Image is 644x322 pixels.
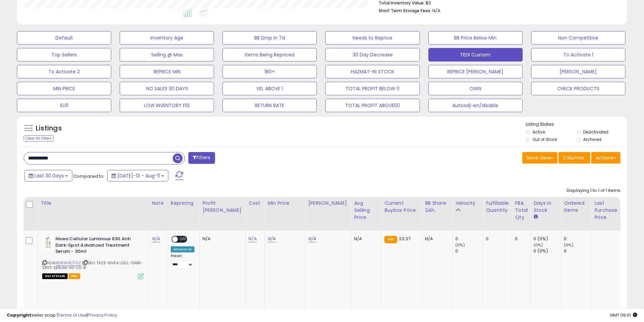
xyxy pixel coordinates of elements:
div: Cost [248,200,262,207]
div: N/A [202,236,240,242]
div: Clear All Filters [24,135,54,142]
h5: Listings [36,124,62,133]
div: Displaying 1 to 1 of 1 items [567,188,620,194]
div: 0 (0%) [533,236,561,242]
button: [DATE]-13 - Aug-11 [107,170,168,181]
button: Actions [591,152,620,164]
button: Save View [522,152,557,164]
a: N/A [152,236,160,242]
small: Days In Stock. [533,214,538,220]
a: B08W9C17SZ [56,260,81,266]
div: Ordered Items [564,200,589,214]
img: 41PGXiXLSPL._SL40_.jpg [42,236,54,249]
small: FBA [384,236,397,243]
div: Profit [PERSON_NAME] [202,200,243,214]
div: N/A [425,236,447,242]
button: Filters [188,152,215,164]
button: 180+ [222,65,317,78]
button: To Activate 2 [17,65,111,78]
div: Current Buybox Price [384,200,419,214]
span: Compared to: [73,173,104,179]
button: Last 30 Days [24,170,72,181]
div: Title [41,200,146,207]
button: BB Drop in 7d [222,31,317,45]
button: HAZMAT-IN STOCK [325,65,420,78]
button: [PERSON_NAME] [531,65,625,78]
button: ELI11 [17,99,111,112]
div: Min Price [267,200,302,207]
a: Terms of Use [58,312,87,318]
a: N/A [248,236,257,242]
button: TOTAL PROFIT ABOVE50 [325,99,420,112]
button: BB Price Below Min [428,31,523,45]
button: Selling @ Max [120,48,214,61]
b: Short Term Storage Fees: [379,8,431,14]
button: OWN [428,82,523,95]
span: 23.37 [399,236,411,242]
button: Top Sellers [17,48,111,61]
label: Deactivated [583,129,609,135]
button: Autoadj-en/disable [428,99,523,112]
button: Items Being Repriced [222,48,317,61]
div: Amazon AI [171,246,194,252]
button: MIN PRICE [17,82,111,95]
div: FBA Total Qty [515,200,528,221]
button: To Activate 1 [531,48,625,61]
span: N/A [432,7,440,14]
span: 2025-09-11 09:01 GMT [610,312,637,318]
button: REPRICE MIN [120,65,214,78]
div: Repricing [171,200,197,207]
span: All listings that are currently out of stock and unavailable for purchase on Amazon [42,273,68,279]
button: RETURN RATE [222,99,317,112]
div: Avg Selling Price [354,200,379,221]
p: Listing States: [526,121,627,128]
b: Nivea Cellular Luminous 630 Anti Dark-Spot Advanced Treatment Serum - 30ml [55,236,138,256]
small: (0%) [564,242,573,248]
div: Days In Stock [533,200,558,214]
div: ASIN: [42,236,144,278]
a: N/A [267,236,276,242]
div: Note [152,200,165,207]
button: CHECK PRODUCTS [531,82,625,95]
div: 0 [564,236,591,242]
a: N/A [308,236,316,242]
small: (0%) [455,242,465,248]
span: OFF [178,237,189,242]
span: Columns [563,154,584,161]
div: seller snap | | [7,312,117,319]
div: 0 (0%) [533,248,561,254]
span: | SKU: TA25-NIVEA-CELL-DARK-SPOT-SERUM-30-US-X1 [42,260,143,270]
span: FBA [69,273,80,279]
div: 0 [486,236,507,242]
button: TEDI Custom [428,48,523,61]
button: Non Competitive [531,31,625,45]
div: 0 [564,248,591,254]
button: Columns [558,152,590,164]
button: Needs to Reprice [325,31,420,45]
div: [PERSON_NAME] [308,200,348,207]
button: LOW INVENTORY FEE [120,99,214,112]
div: Fulfillable Quantity [486,200,509,214]
a: Privacy Policy [88,312,117,318]
div: Preset: [171,254,194,269]
div: Last Purchase Price [594,200,619,221]
span: Last 30 Days [34,172,64,179]
button: Default [17,31,111,45]
div: 0 [455,236,483,242]
label: Active [532,129,545,135]
div: N/A [354,236,376,242]
button: NO SALES 30 DAYS [120,82,214,95]
button: REPRICE [PERSON_NAME] [428,65,523,78]
button: VEL ABOVE 1 [222,82,317,95]
div: 0 [455,248,483,254]
button: Inventory Age [120,31,214,45]
div: 0 [515,236,525,242]
small: (0%) [533,242,543,248]
div: Velocity [455,200,480,207]
button: 30 Day Decrease [325,48,420,61]
div: BB Share 24h. [425,200,450,214]
label: Archived [583,137,601,142]
span: [DATE]-13 - Aug-11 [117,172,160,179]
button: TOTAL PROFIT BELOW 0 [325,82,420,95]
label: Out of Stock [532,137,557,142]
